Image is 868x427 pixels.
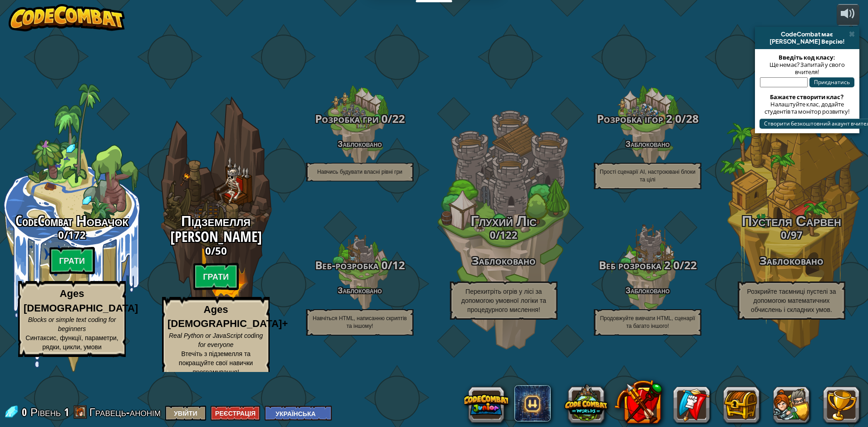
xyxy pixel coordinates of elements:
span: Продовжуйте вивчати HTML, сценарії та багато іншого! [600,315,695,329]
span: 172 [68,228,86,241]
span: 122 [500,228,518,241]
h3: / [288,113,432,125]
span: 0 [22,405,30,419]
div: Бажаєте створити клас? [759,93,855,100]
h3: / [288,259,432,271]
h3: / [432,229,576,240]
span: 97 [791,228,803,241]
h4: Заблоковано [288,140,432,148]
strong: Ages [DEMOGRAPHIC_DATA] [24,288,138,313]
span: Навчіться HTML, написанню скриптів та іншому! [313,315,407,329]
h4: Заблоковано [576,286,720,295]
span: 0 [671,257,680,272]
span: Втечіть з підземелля та покращуйте свої навички програмування! [179,350,253,376]
div: Ще немає? Запитай у свого вчителя! [759,61,855,75]
span: Перехитріть огрів у лісі за допомогою умовної логіки та процедурного мислення! [461,288,546,313]
div: [PERSON_NAME] Версію! [759,38,856,45]
span: Розробка ігор 2 [597,111,672,126]
span: Розробка гри [315,111,379,126]
span: Веб-розробка [315,257,379,272]
div: Введіть код класу: [759,54,855,61]
h3: / [576,259,720,271]
span: 28 [686,111,699,126]
span: Гравець-анонім [89,405,161,419]
span: 0 [58,228,64,241]
h3: / [720,229,863,240]
strong: Ages [DEMOGRAPHIC_DATA]+ [168,304,288,329]
h3: Заблоковано [720,255,863,267]
span: 0 [205,244,211,257]
span: Підземелля [PERSON_NAME] [170,211,262,246]
span: Рівень [30,405,61,420]
span: Навчись будувати власні рівні гри [317,169,403,175]
h3: Заблоковано [432,255,576,267]
h4: Заблоковано [288,286,432,295]
span: Real Python or JavaScript coding for everyone [169,332,263,348]
span: Синтаксис, функції, параметри, рядки, цикли, умови [25,334,118,351]
span: 1 [64,405,69,419]
span: Веб розробка 2 [599,257,671,272]
button: Приєднатись [809,77,854,87]
span: 0 [379,257,388,272]
span: Пустеля Сарвен [742,211,841,231]
h3: / [144,245,288,256]
button: Налаштувати гучність [837,4,859,25]
div: Complete previous world to unlock [144,84,288,372]
button: Реєстрація [211,406,260,421]
span: Blocks or simple text coding for beginners [28,316,116,332]
span: 22 [684,257,697,272]
img: CodeCombat - Learn how to code by playing a game [9,4,125,31]
span: 0 [379,111,388,126]
div: CodeCombat має [759,30,856,38]
span: 50 [215,244,227,257]
btn: Грати [193,263,239,290]
span: Розкрийте таємниці пустелі за допомогою математичних обчислень і складних умов. [747,288,836,313]
h3: / [576,113,720,125]
span: Прості сценарії AI, настроювані блоки та цілі [600,169,695,183]
span: 0 [490,228,496,241]
btn: Грати [49,247,95,274]
div: Налаштуйте клас, додайте студентів та монітор розвитку! [759,100,855,115]
span: 0 [672,111,681,126]
span: CodeCombat Новачок [15,211,128,231]
span: 12 [392,257,405,272]
h4: Заблоковано [576,140,720,148]
button: Увійти [165,406,206,421]
span: 22 [392,111,405,126]
span: 0 [781,228,787,241]
span: Глухий Ліс [471,211,537,231]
